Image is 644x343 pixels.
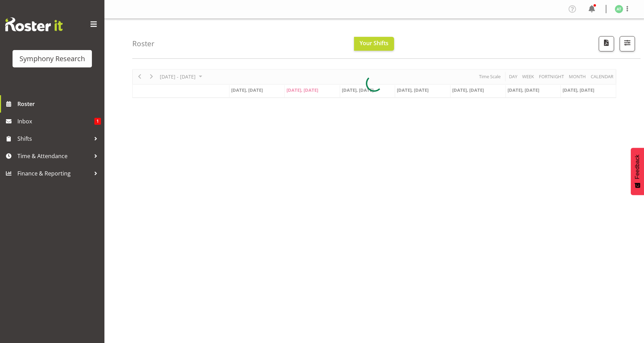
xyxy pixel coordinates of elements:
[360,39,388,47] span: Your Shifts
[132,40,155,48] h4: Roster
[17,133,91,144] span: Shifts
[599,36,614,51] button: Download a PDF of the roster according to the set date range.
[5,17,63,31] img: Rosterit website logo
[620,36,635,51] button: Filter Shifts
[17,99,101,109] span: Roster
[631,148,644,195] button: Feedback - Show survey
[17,151,91,161] span: Time & Attendance
[19,54,85,64] div: Symphony Research
[615,5,623,13] img: angela-tunnicliffe1838.jpg
[17,168,91,179] span: Finance & Reporting
[354,37,394,51] button: Your Shifts
[94,118,101,125] span: 1
[17,116,94,126] span: Inbox
[634,155,641,179] span: Feedback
